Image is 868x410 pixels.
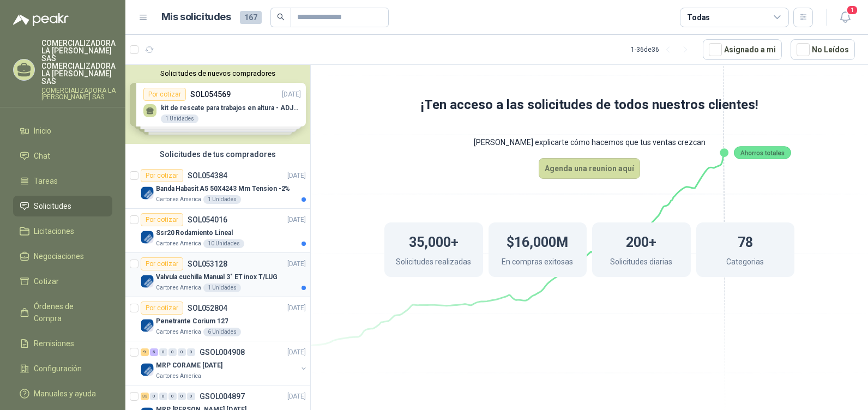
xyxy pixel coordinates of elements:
img: Company Logo [141,186,154,200]
h1: 200+ [626,229,656,253]
div: 0 [150,393,158,400]
button: Asignado a mi [703,39,782,60]
div: 0 [178,393,186,400]
img: Company Logo [141,231,154,244]
p: Cartones America [156,239,201,248]
a: Tareas [13,171,112,191]
p: Banda Habasit A5 50X4243 Mm Tension -2% [156,184,290,194]
div: 1 - 36 de 36 [631,41,694,58]
div: 6 Unidades [203,328,241,336]
p: SOL052804 [188,304,227,312]
p: [DATE] [287,259,306,269]
p: SOL054384 [188,172,227,179]
p: [DATE] [287,171,306,181]
div: 10 Unidades [203,239,244,248]
button: 1 [835,8,855,27]
div: 0 [187,393,195,400]
a: 9 5 0 0 0 0 GSOL004908[DATE] Company LogoMRP CORAME [DATE]Cartones America [141,346,308,381]
p: En compras exitosas [502,256,573,270]
p: Cartones America [156,372,201,381]
span: Manuales y ayuda [34,388,96,400]
span: search [277,13,285,21]
span: Licitaciones [34,225,74,237]
p: SOL054016 [188,216,227,224]
p: [DATE] [287,215,306,225]
div: 0 [168,393,177,400]
span: Cotizar [34,275,59,287]
a: Solicitudes [13,196,112,216]
div: Todas [687,11,710,23]
p: [DATE] [287,303,306,313]
a: Por cotizarSOL054384[DATE] Company LogoBanda Habasit A5 50X4243 Mm Tension -2%Cartones America1 U... [125,165,310,209]
h1: 78 [738,229,753,253]
p: GSOL004908 [200,348,245,356]
div: Solicitudes de nuevos compradoresPor cotizarSOL054569[DATE] kit de rescate para trabajos en altur... [125,65,310,144]
h1: Mis solicitudes [161,9,231,25]
a: Chat [13,146,112,166]
a: Por cotizarSOL052804[DATE] Company LogoPenetrante Corium 127Cartones America6 Unidades [125,297,310,341]
p: SOL053128 [188,260,227,268]
p: Cartones America [156,328,201,336]
img: Company Logo [141,319,154,332]
p: GSOL004897 [200,393,245,400]
div: 0 [178,348,186,356]
div: 0 [168,348,177,356]
span: Tareas [34,175,58,187]
span: Solicitudes [34,200,71,212]
p: COMERCIALIZADORA LA [PERSON_NAME] SAS [41,87,116,100]
p: MRP CORAME [DATE] [156,360,222,371]
p: [DATE] [287,391,306,402]
img: Company Logo [141,363,154,376]
p: Solicitudes realizadas [396,256,471,270]
p: Penetrante Corium 127 [156,316,228,327]
a: Remisiones [13,333,112,354]
div: 33 [141,393,149,400]
span: 167 [240,11,262,24]
span: Configuración [34,363,82,375]
div: Por cotizar [141,302,183,315]
a: Inicio [13,120,112,141]
p: COMERCIALIZADORA LA [PERSON_NAME] SAS COMERCIALIZADORA LA [PERSON_NAME] SAS [41,39,116,85]
h1: 35,000+ [409,229,459,253]
p: Cartones America [156,284,201,292]
p: [DATE] [287,347,306,358]
div: 0 [187,348,195,356]
p: Solicitudes diarias [610,256,672,270]
span: Remisiones [34,337,74,349]
a: Configuración [13,358,112,379]
p: Cartones America [156,195,201,204]
span: Órdenes de Compra [34,300,102,324]
img: Company Logo [141,275,154,288]
a: Por cotizarSOL054016[DATE] Company LogoSsr20 Rodamiento LinealCartones America10 Unidades [125,209,310,253]
p: Valvula cuchilla Manual 3" ET inox T/LUG [156,272,278,282]
a: Manuales y ayuda [13,383,112,404]
span: Negociaciones [34,250,84,262]
div: Por cotizar [141,257,183,270]
div: Por cotizar [141,213,183,226]
a: Cotizar [13,271,112,292]
span: 1 [846,5,858,15]
button: Agenda una reunion aquí [539,158,640,179]
div: 1 Unidades [203,195,241,204]
div: Solicitudes de tus compradores [125,144,310,165]
span: Inicio [34,125,51,137]
p: Ssr20 Rodamiento Lineal [156,228,233,238]
p: Categorias [726,256,764,270]
img: Logo peakr [13,13,69,26]
a: Por cotizarSOL053128[DATE] Company LogoValvula cuchilla Manual 3" ET inox T/LUGCartones America1 ... [125,253,310,297]
button: Solicitudes de nuevos compradores [130,69,306,77]
a: Negociaciones [13,246,112,267]
a: Órdenes de Compra [13,296,112,329]
div: 0 [159,348,167,356]
div: 9 [141,348,149,356]
a: Licitaciones [13,221,112,242]
div: 1 Unidades [203,284,241,292]
h1: $16,000M [507,229,568,253]
div: 0 [159,393,167,400]
span: Chat [34,150,50,162]
button: No Leídos [791,39,855,60]
div: Por cotizar [141,169,183,182]
div: 5 [150,348,158,356]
